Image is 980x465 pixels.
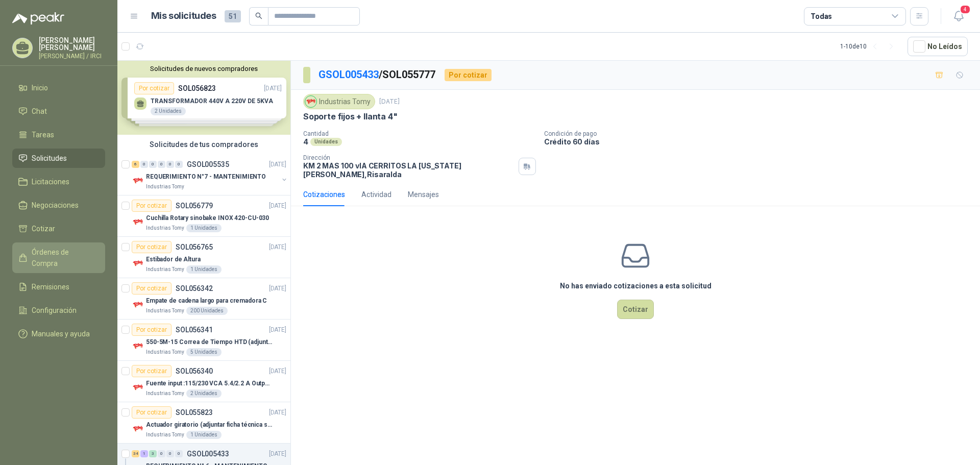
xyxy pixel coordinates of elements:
div: Todas [811,11,832,22]
div: Por cotizar [132,406,171,419]
button: 4 [949,7,968,26]
p: Industrias Tomy [146,183,184,191]
div: 1 Unidades [186,431,222,439]
p: Industrias Tomy [146,307,184,315]
a: Por cotizarSOL055823[DATE] Company LogoActuador giratorio (adjuntar ficha técnica si es diferente... [117,402,290,444]
p: Industrias Tomy [146,224,184,232]
a: Remisiones [12,277,105,297]
p: Actuador giratorio (adjuntar ficha técnica si es diferente a festo) [146,420,273,430]
div: 0 [175,450,183,457]
p: Industrias Tomy [146,389,184,398]
div: Unidades [310,138,342,146]
p: GSOL005535 [187,161,229,168]
div: Por cotizar [445,69,492,81]
p: KM 2 MAS 100 vIA CERRITOS LA [US_STATE] [PERSON_NAME] , Risaralda [303,161,514,179]
div: 0 [149,161,157,168]
p: Cantidad [303,130,536,137]
button: Solicitudes de nuevos compradores [121,65,286,72]
p: Estibador de Altura [146,255,201,264]
div: Solicitudes de nuevos compradoresPor cotizarSOL056823[DATE] TRANSFORMADOR 440V A 220V DE 5KVA2 Un... [117,61,290,135]
button: Cotizar [617,300,654,319]
div: 0 [166,161,174,168]
span: Licitaciones [32,176,69,187]
a: GSOL005433 [318,68,379,81]
p: Industrias Tomy [146,348,184,356]
p: [DATE] [269,160,286,169]
div: 1 Unidades [186,224,222,232]
h3: No has enviado cotizaciones a esta solicitud [560,280,712,291]
div: 200 Unidades [186,307,228,315]
p: [DATE] [269,449,286,459]
div: Actividad [361,189,391,200]
p: SOL055823 [176,409,213,416]
span: Tareas [32,129,54,140]
h1: Mis solicitudes [151,9,216,23]
div: 1 Unidades [186,265,222,274]
span: Órdenes de Compra [32,247,95,269]
div: Por cotizar [132,241,171,253]
a: Órdenes de Compra [12,242,105,273]
a: 6 0 0 0 0 0 GSOL005535[DATE] Company LogoREQUERIMIENTO N°7 - MANTENIMIENTOIndustrias Tomy [132,158,288,191]
div: Mensajes [408,189,439,200]
div: 3 [149,450,157,457]
span: 51 [225,10,241,22]
img: Logo peakr [12,12,64,25]
div: 1 - 10 de 10 [840,38,899,55]
p: SOL056779 [176,202,213,209]
p: SOL056341 [176,326,213,333]
a: Manuales y ayuda [12,324,105,344]
span: 4 [960,5,971,14]
span: Cotizar [32,223,55,234]
div: 0 [158,161,165,168]
span: Negociaciones [32,200,79,211]
p: SOL056340 [176,368,213,375]
a: Cotizar [12,219,105,238]
a: Por cotizarSOL056341[DATE] Company Logo550-5M-15 Correa de Tiempo HTD (adjuntar ficha y /o imagen... [117,320,290,361]
div: 0 [175,161,183,168]
a: Chat [12,102,105,121]
div: Solicitudes de tus compradores [117,135,290,154]
p: Fuente input :115/230 VCA 5.4/2.2 A Output: 24 VDC 10 A 47-63 Hz [146,379,273,388]
a: Solicitudes [12,149,105,168]
a: Tareas [12,125,105,144]
div: Cotizaciones [303,189,345,200]
span: Chat [32,106,47,117]
div: 0 [158,450,165,457]
p: REQUERIMIENTO N°7 - MANTENIMIENTO [146,172,266,182]
button: No Leídos [908,37,968,56]
a: Por cotizarSOL056765[DATE] Company LogoEstibador de AlturaIndustrias Tomy1 Unidades [117,237,290,278]
p: [DATE] [269,242,286,252]
p: [DATE] [269,325,286,335]
p: [DATE] [269,366,286,376]
p: [PERSON_NAME] [PERSON_NAME] [39,37,105,51]
a: Inicio [12,78,105,97]
p: Soporte fijos + llanta 4" [303,111,398,122]
span: Inicio [32,82,48,93]
div: Por cotizar [132,365,171,377]
a: Configuración [12,301,105,320]
p: Industrias Tomy [146,431,184,439]
div: Por cotizar [132,282,171,295]
p: [DATE] [379,97,400,107]
p: [DATE] [269,408,286,418]
div: 6 [132,161,139,168]
a: Por cotizarSOL056779[DATE] Company LogoCuchilla Rotary sinobake INOX 420-CU-030Industrias Tomy1 U... [117,195,290,237]
p: GSOL005433 [187,450,229,457]
p: Industrias Tomy [146,265,184,274]
p: Condición de pago [544,130,976,137]
p: / SOL055777 [318,67,436,83]
a: Por cotizarSOL056340[DATE] Company LogoFuente input :115/230 VCA 5.4/2.2 A Output: 24 VDC 10 A 47... [117,361,290,402]
img: Company Logo [132,175,144,187]
img: Company Logo [305,96,316,107]
img: Company Logo [132,381,144,394]
p: Empate de cadena largo para cremadora C [146,296,267,306]
span: Solicitudes [32,153,67,164]
div: 1 [140,450,148,457]
span: Remisiones [32,281,69,292]
div: Por cotizar [132,324,171,336]
span: Manuales y ayuda [32,328,90,339]
img: Company Logo [132,299,144,311]
p: 550-5M-15 Correa de Tiempo HTD (adjuntar ficha y /o imagenes) [146,337,273,347]
p: SOL056765 [176,243,213,251]
div: Por cotizar [132,200,171,212]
